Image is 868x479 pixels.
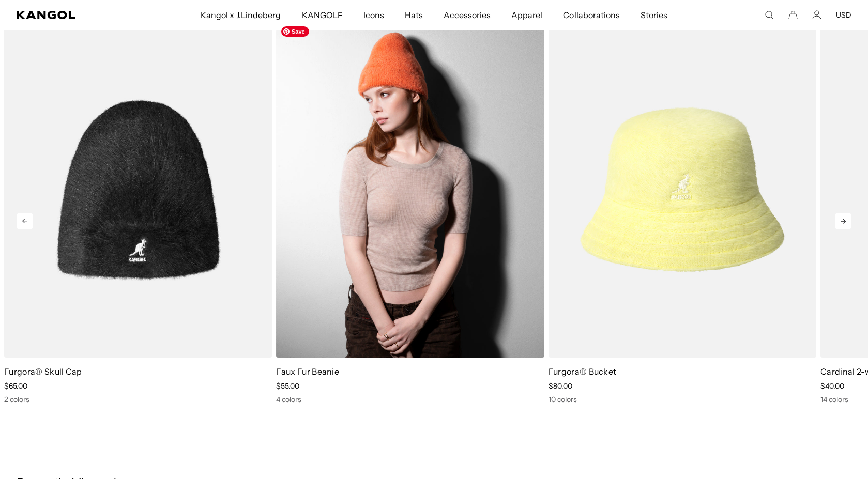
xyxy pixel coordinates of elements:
[544,21,816,404] div: 3 of 5
[765,10,774,20] summary: Search here
[276,381,299,391] span: $55.00
[4,381,27,391] span: $65.00
[276,395,544,404] div: 4 colors
[820,381,844,391] span: $40.00
[276,21,544,358] img: Faux Fur Beanie
[549,395,816,404] div: 10 colors
[836,10,851,20] button: USD
[281,26,309,37] span: Save
[4,366,82,377] a: Furgora® Skull Cap
[4,21,272,358] img: Furgora® Skull Cap
[276,366,339,377] a: Faux Fur Beanie
[17,11,132,19] a: Kangol
[4,395,272,404] div: 2 colors
[549,366,617,377] a: Furgora® Bucket
[549,21,816,358] img: Furgora® Bucket
[788,10,798,20] button: Cart
[812,10,821,20] a: Account
[272,21,544,404] div: 2 of 5
[549,381,572,391] span: $80.00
